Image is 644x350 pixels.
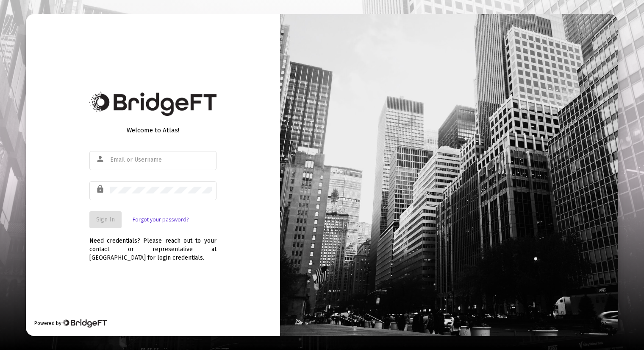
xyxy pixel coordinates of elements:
img: Bridge Financial Technology Logo [89,92,217,116]
a: Forgot your password? [133,216,189,224]
div: Powered by [34,319,107,328]
img: Bridge Financial Technology Logo [62,319,107,328]
div: Need credentials? Please reach out to your contact or representative at [GEOGRAPHIC_DATA] for log... [89,228,217,262]
input: Email or Username [110,157,212,163]
div: Welcome to Atlas! [89,126,217,134]
mat-icon: person [96,154,106,164]
button: Sign In [89,211,122,228]
mat-icon: lock [96,184,106,194]
span: Sign In [96,216,115,223]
